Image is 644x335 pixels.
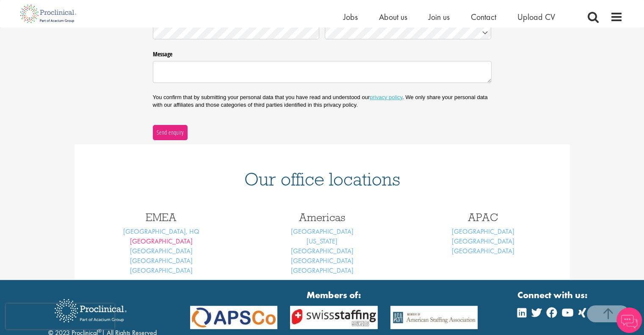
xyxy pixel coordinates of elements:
[452,227,514,236] a: [GEOGRAPHIC_DATA]
[452,246,514,255] a: [GEOGRAPHIC_DATA]
[248,212,396,223] h3: Americas
[379,11,407,22] a: About us
[123,227,199,236] a: [GEOGRAPHIC_DATA], HQ
[130,256,193,265] a: [GEOGRAPHIC_DATA]
[153,47,492,58] label: Message
[130,266,193,275] a: [GEOGRAPHIC_DATA]
[130,237,193,246] a: [GEOGRAPHIC_DATA]
[190,288,478,302] strong: Members of:
[6,304,114,329] iframe: reCAPTCHA
[153,25,320,40] input: State / Province / Region
[153,125,188,140] button: Send enquiry
[370,94,402,100] a: privacy policy
[87,170,557,188] h1: Our office locations
[156,128,184,137] span: Send enquiry
[153,94,492,109] p: You confirm that by submitting your personal data that you have read and understood our . We only...
[428,11,450,22] a: Join us
[291,227,354,236] a: [GEOGRAPHIC_DATA]
[87,212,235,223] h3: EMEA
[343,11,358,22] a: Jobs
[471,11,496,22] a: Contact
[98,327,102,334] sup: ®
[409,212,557,223] h3: APAC
[130,246,193,255] a: [GEOGRAPHIC_DATA]
[325,25,492,40] input: Country
[291,246,354,255] a: [GEOGRAPHIC_DATA]
[291,256,354,265] a: [GEOGRAPHIC_DATA]
[452,237,514,246] a: [GEOGRAPHIC_DATA]
[184,306,284,329] img: APSCo
[48,293,133,328] img: Proclinical Recruitment
[291,266,354,275] a: [GEOGRAPHIC_DATA]
[384,306,484,329] img: APSCo
[517,288,589,302] strong: Connect with us:
[517,11,555,22] a: Upload CV
[307,237,337,246] a: [US_STATE]
[616,307,642,333] img: Chatbot
[284,306,384,329] img: APSCo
